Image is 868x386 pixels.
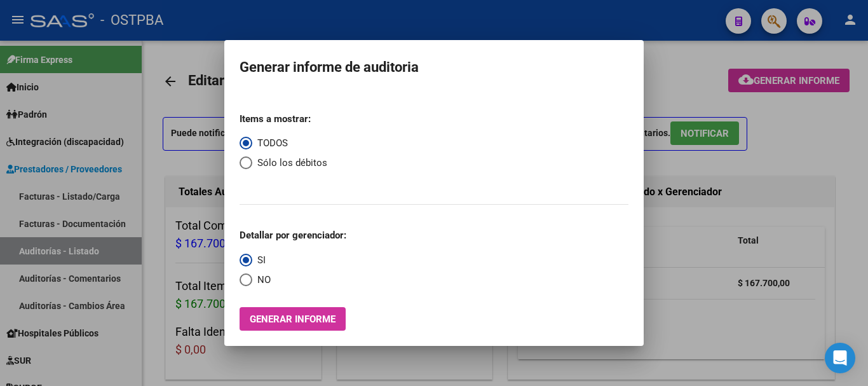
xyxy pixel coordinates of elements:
span: TODOS [252,136,288,151]
strong: Detallar por gerenciador: [240,230,346,241]
span: NO [252,273,271,287]
h1: Generar informe de auditoria [240,55,628,79]
strong: Items a mostrar: [240,113,311,125]
div: Open Intercom Messenger [825,343,855,373]
span: SI [252,253,266,268]
button: Generar informe [240,307,346,331]
span: Generar informe [250,314,336,325]
span: Sólo los débitos [252,156,327,170]
mat-radio-group: Select an option [240,219,346,287]
mat-radio-group: Select an option [240,102,327,190]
